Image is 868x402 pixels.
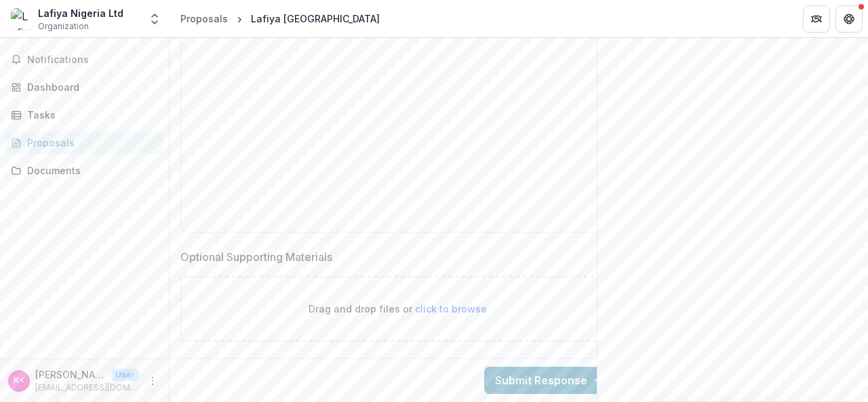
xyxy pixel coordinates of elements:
[38,6,123,20] div: Lafiya Nigeria Ltd
[5,104,163,126] a: Tasks
[5,49,163,71] button: Notifications
[5,159,163,182] a: Documents
[5,132,163,154] a: Proposals
[803,5,830,33] button: Partners
[180,12,228,26] div: Proposals
[175,9,233,28] a: Proposals
[38,20,89,33] span: Organization
[27,80,153,94] div: Dashboard
[27,108,153,122] div: Tasks
[35,382,139,394] p: [EMAIL_ADDRESS][DOMAIN_NAME]
[484,367,614,394] button: Submit Response
[5,76,163,98] a: Dashboard
[111,369,139,381] p: User
[180,249,332,265] p: Optional Supporting Materials
[11,8,33,30] img: Lafiya Nigeria Ltd
[415,303,487,315] span: click to browse
[835,5,863,33] button: Get Help
[27,54,158,66] span: Notifications
[251,12,380,26] div: Lafiya [GEOGRAPHIC_DATA]
[145,5,164,33] button: Open entity switcher
[35,367,106,382] p: [PERSON_NAME] <[PERSON_NAME][EMAIL_ADDRESS][DOMAIN_NAME]>
[27,163,153,178] div: Documents
[175,9,385,28] nav: breadcrumb
[144,373,161,389] button: More
[309,302,487,316] p: Drag and drop files or
[14,376,24,385] div: Klau Chmielowska <klau.chmielowska@lafiyanigeria.org>
[27,136,153,150] div: Proposals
